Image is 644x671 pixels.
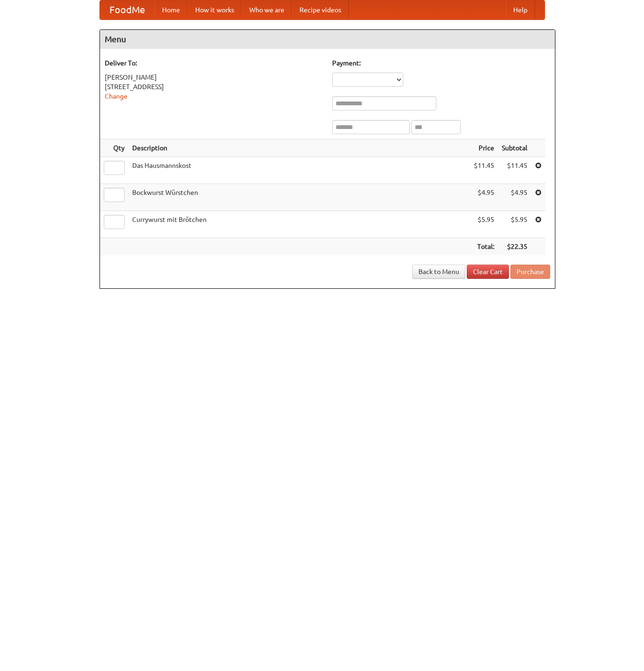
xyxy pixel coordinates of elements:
[188,0,242,19] a: How it works
[128,211,470,238] td: Currywurst mit Brötchen
[498,238,531,256] th: $22.35
[506,0,535,19] a: Help
[470,139,498,157] th: Price
[100,30,555,49] h4: Menu
[128,157,470,184] td: Das Hausmannskost
[510,265,550,279] button: Purchase
[105,73,323,82] div: [PERSON_NAME]
[498,211,531,238] td: $5.95
[470,211,498,238] td: $5.95
[332,58,550,68] h5: Payment:
[105,82,323,92] div: [STREET_ADDRESS]
[470,157,498,184] td: $11.45
[470,238,498,256] th: Total:
[242,0,292,19] a: Who we are
[498,157,531,184] td: $11.45
[467,265,509,279] a: Clear Cart
[292,0,349,19] a: Recipe videos
[128,139,470,157] th: Description
[412,265,465,279] a: Back to Menu
[498,184,531,211] td: $4.95
[100,0,154,19] a: FoodMe
[105,58,323,68] h5: Deliver To:
[100,139,128,157] th: Qty
[105,92,127,100] a: Change
[470,184,498,211] td: $4.95
[498,139,531,157] th: Subtotal
[154,0,188,19] a: Home
[128,184,470,211] td: Bockwurst Würstchen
